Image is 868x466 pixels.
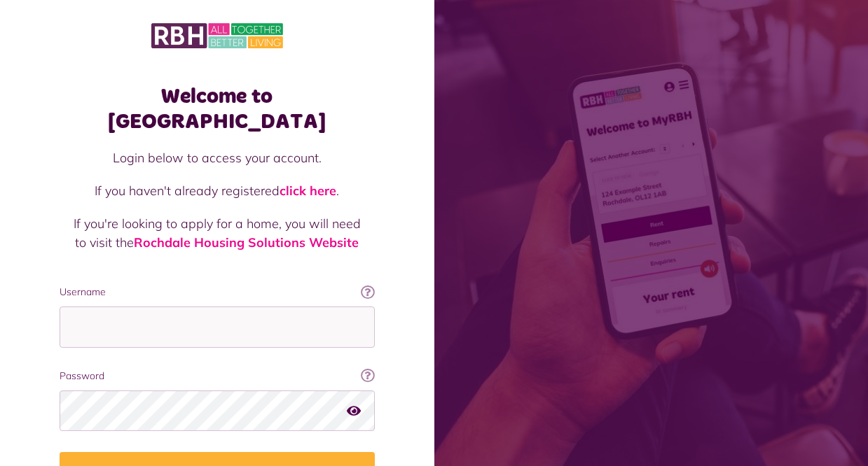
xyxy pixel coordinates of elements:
[60,84,375,134] h1: Welcome to [GEOGRAPHIC_DATA]
[60,285,375,299] label: Username
[74,148,361,167] p: Login below to access your account.
[60,369,375,383] label: Password
[151,21,283,50] img: MyRBH
[134,234,359,250] a: Rochdale Housing Solutions Website
[280,183,336,199] a: click here
[74,214,361,252] p: If you're looking to apply for a home, you will need to visit the
[74,181,361,200] p: If you haven't already registered .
